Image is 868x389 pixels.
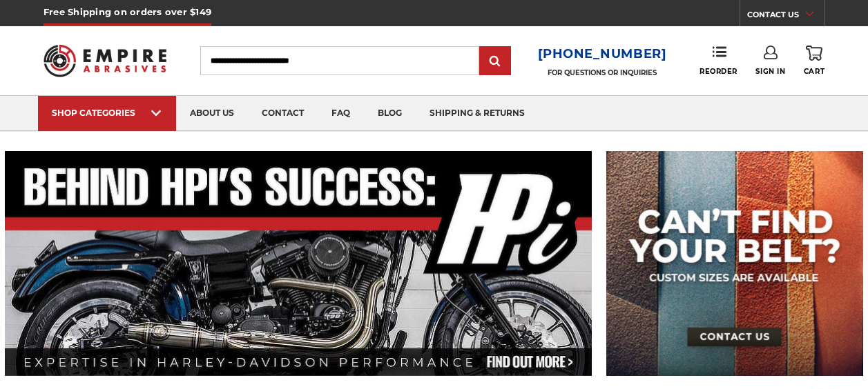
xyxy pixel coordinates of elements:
span: Cart [804,67,824,76]
p: FOR QUESTIONS OR INQUIRIES [538,68,667,77]
div: SHOP CATEGORIES [52,108,162,118]
img: Empire Abrasives [44,37,166,85]
a: blog [364,96,416,131]
span: Sign In [755,67,785,76]
img: promo banner for custom belts. [606,151,862,376]
a: faq [318,96,364,131]
img: Banner for an interview featuring Horsepower Inc who makes Harley performance upgrades featured o... [5,151,592,376]
a: CONTACT US [747,7,824,26]
a: about us [176,96,248,131]
a: contact [248,96,318,131]
a: shipping & returns [416,96,539,131]
span: Reorder [700,67,737,76]
a: Cart [804,46,824,76]
a: [PHONE_NUMBER] [538,44,667,64]
a: Reorder [700,46,737,75]
input: Submit [481,48,509,75]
